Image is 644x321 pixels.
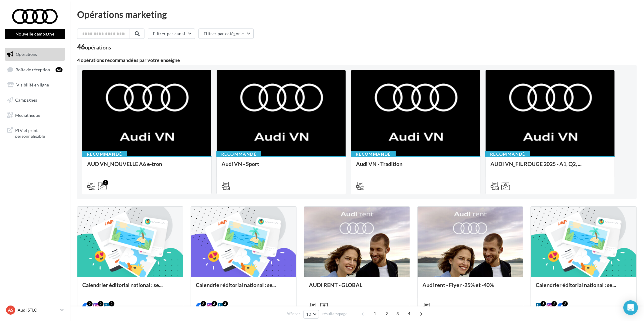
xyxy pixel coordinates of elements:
[541,301,546,306] div: 3
[82,282,163,288] span: Calendrier éditorial national : se...
[222,160,259,167] span: Audi VN - Sport
[322,311,347,317] span: résultats/page
[422,282,494,288] span: Audi rent - Flyer -25% et -40%
[536,282,616,288] span: Calendrier éditorial national : se...
[16,82,49,87] span: Visibilité en ligne
[201,301,206,306] div: 2
[85,45,111,50] div: opérations
[303,310,319,319] button: 12
[393,309,402,319] span: 3
[309,282,362,288] span: AUDI RENT - GLOBAL
[562,301,568,306] div: 2
[286,311,300,317] span: Afficher
[4,48,66,61] a: Opérations
[356,160,402,167] span: Audi VN - Tradition
[485,151,530,157] div: Recommandé
[405,309,414,319] span: 4
[198,29,254,39] button: Filtrer par catégorie
[196,282,276,288] span: Calendrier éditorial national : se...
[77,10,637,19] div: Opérations marketing
[212,301,217,306] div: 3
[56,67,63,72] div: 66
[222,301,228,306] div: 3
[109,301,114,306] div: 2
[382,309,391,319] span: 2
[490,160,581,167] span: AUDI VN_FIL ROUGE 2025 - A1, Q2, ...
[4,109,66,122] a: Médiathèque
[77,58,637,63] div: 4 opérations recommandées par votre enseigne
[103,180,108,185] div: 2
[18,307,58,313] p: Audi STLO
[4,124,66,142] a: PLV et print personnalisable
[82,151,127,157] div: Recommandé
[216,151,261,157] div: Recommandé
[98,301,103,306] div: 2
[5,29,65,39] button: Nouvelle campagne
[15,67,50,72] span: Boîte de réception
[4,63,66,76] a: Boîte de réception66
[5,304,65,316] a: AS Audi STLO
[15,126,63,139] span: PLV et print personnalisable
[551,301,557,306] div: 2
[148,29,195,39] button: Filtrer par canal
[4,94,66,106] a: Campagnes
[370,309,380,319] span: 1
[15,97,37,103] span: Campagnes
[15,112,40,117] span: Médiathèque
[87,160,162,167] span: AUD VN_NOUVELLE A6 e-tron
[351,151,396,157] div: Recommandé
[77,44,111,50] div: 46
[306,312,311,317] span: 12
[87,301,93,306] div: 2
[8,307,13,313] span: AS
[16,52,37,57] span: Opérations
[4,79,66,91] a: Visibilité en ligne
[623,300,638,315] div: Open Intercom Messenger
